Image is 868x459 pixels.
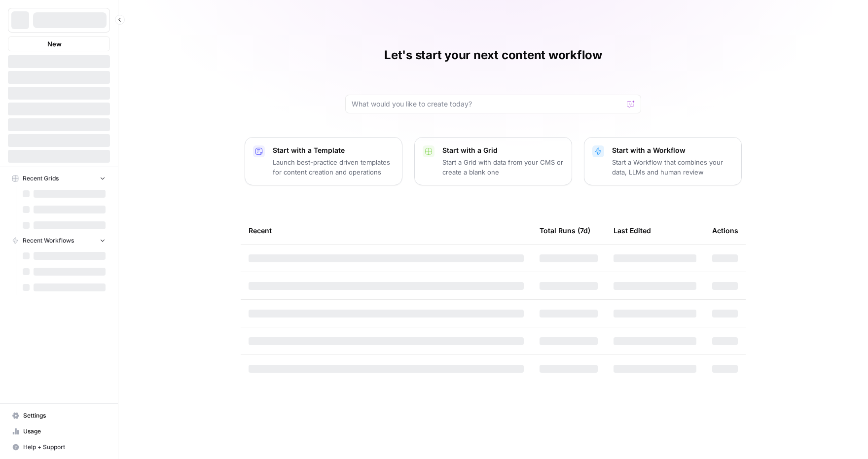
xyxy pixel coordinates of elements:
span: Usage [23,427,106,436]
button: Recent Grids [8,171,110,186]
button: New [8,36,110,51]
a: Settings [8,408,110,424]
span: Help + Support [23,443,106,452]
span: Recent Grids [23,174,59,183]
div: Total Runs (7d) [540,217,590,244]
button: Start with a GridStart a Grid with data from your CMS or create a blank one [414,137,572,185]
p: Launch best-practice driven templates for content creation and operations [273,157,394,177]
div: Last Edited [614,217,651,244]
a: Usage [8,424,110,439]
div: Actions [712,217,738,244]
p: Start with a Template [273,145,394,155]
h1: Let's start your next content workflow [384,47,602,63]
input: What would you like to create today? [352,99,623,109]
span: Recent Workflows [23,236,74,245]
p: Start with a Grid [442,145,564,155]
span: New [47,39,62,49]
button: Recent Workflows [8,233,110,248]
div: Recent [249,217,524,244]
button: Help + Support [8,439,110,455]
button: Start with a WorkflowStart a Workflow that combines your data, LLMs and human review [584,137,742,185]
span: Settings [23,411,106,420]
p: Start a Workflow that combines your data, LLMs and human review [612,157,733,177]
p: Start a Grid with data from your CMS or create a blank one [442,157,564,177]
p: Start with a Workflow [612,145,733,155]
button: Start with a TemplateLaunch best-practice driven templates for content creation and operations [245,137,402,185]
